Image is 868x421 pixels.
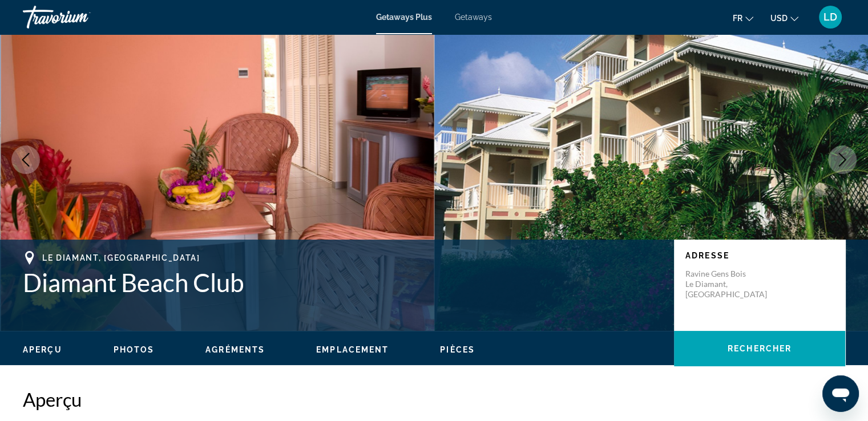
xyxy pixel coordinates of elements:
p: Ravine Gens Bois Le Diamant, [GEOGRAPHIC_DATA] [685,269,777,299]
button: Aperçu [23,345,62,355]
span: LD [823,11,837,23]
h1: Diamant Beach Club [23,268,663,297]
button: Next image [828,145,857,174]
a: Travorium [23,2,137,32]
span: USD [770,14,788,23]
span: Agréments [205,345,265,354]
button: Agréments [205,345,265,355]
button: Change language [733,10,753,26]
a: Getaways Plus [376,13,432,22]
p: Adresse [685,251,834,260]
span: Pièces [440,345,475,354]
button: Emplacement [316,345,389,355]
button: Change currency [770,10,798,26]
h2: Aperçu [23,388,845,411]
span: Emplacement [316,345,389,354]
button: Rechercher [674,331,845,366]
a: Getaways [455,13,492,22]
span: Photos [114,345,155,354]
button: Photos [114,345,155,355]
span: fr [733,14,742,23]
button: Previous image [11,145,40,174]
button: User Menu [815,5,845,29]
button: Pièces [440,345,475,355]
span: Le Diamant, [GEOGRAPHIC_DATA] [42,253,200,262]
iframe: Bouton de lancement de la fenêtre de messagerie [822,375,859,412]
span: Rechercher [728,344,792,353]
span: Aperçu [23,345,62,354]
